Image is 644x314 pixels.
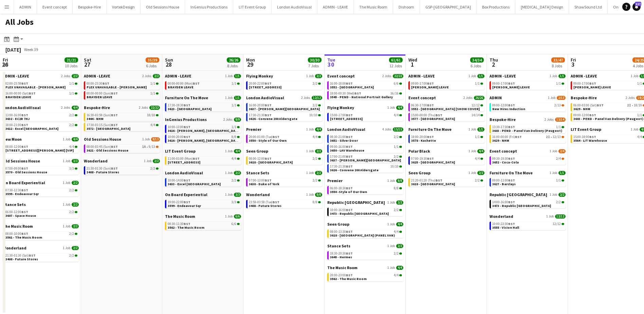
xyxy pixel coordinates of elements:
[69,123,74,127] span: 2/2
[5,92,36,95] span: 16:00-00:00 (Sat)
[492,125,515,129] span: 13:30-17:30
[492,135,564,142] a: 16:00-00:00 (Fri)BST2I•12/133629 - NHM
[69,114,74,117] span: 2/2
[5,113,77,121] a: 13:00-16:00BST2/23632 - EC2R 7HJ
[472,114,480,117] span: 14/14
[246,95,322,100] a: London AudioVisual2 Jobs12/12
[427,103,434,107] span: BST
[246,127,261,132] span: Premier
[249,135,321,142] a: 20:00-01:00 (Tue)BST4/43550 - Style of Our Own
[151,137,160,141] span: 9/13
[87,117,104,121] span: 3444 - NHM
[427,81,434,86] span: BST
[3,137,22,142] span: New Moon
[508,125,515,129] span: BST
[396,106,403,110] span: 4/4
[165,95,241,100] a: Furniture On The Move1 Job1/1
[327,127,403,132] a: London AudioVisual4 Jobs15/15
[5,82,28,85] span: 02:00-23:59
[61,74,70,78] span: 2 Jobs
[246,127,322,149] div: Premier1 Job4/420:00-01:00 (Tue)BST4/43550 - Style of Our Own
[306,74,314,78] span: 1 Job
[393,74,403,78] span: 22/22
[3,73,29,78] span: ADMIN - LEAVE
[313,104,317,107] span: 2/2
[234,74,241,78] span: 1/1
[330,117,363,121] span: 3613 - 245 Regent Street
[492,125,564,133] a: 13:30-17:30BST1/13603 - PEND - Panel Van Delivery (Peugeot)
[249,82,272,85] span: 20:00-22:00
[475,82,480,85] span: 1/1
[165,95,208,100] span: Furniture On The Move
[490,73,566,95] div: ADMIN - LEAVE1 Job1/109:00-17:00BST1/1[PERSON_NAME] LEAVE
[408,73,484,95] div: ADMIN - LEAVE1 Job1/109:00-17:00BST1/1[PERSON_NAME] LEAVE
[571,73,597,78] span: ADMIN - LEAVE
[330,114,353,117] span: 15:00-17:00
[411,107,480,111] span: 3552 - Somerset House [SHOW COVER]
[490,95,566,100] a: ADMIN1 Job2/13
[232,135,236,139] span: 8/8
[107,0,141,14] button: VortekDesign
[3,137,79,142] a: New Moon1 Job4/4
[468,74,476,78] span: 1 Job
[72,74,79,78] span: 2/2
[142,137,150,141] span: 1 Job
[249,81,321,89] a: 20:00-22:00BST2/2[STREET_ADDRESS]
[153,74,160,78] span: 2/2
[330,82,353,85] span: 16:00-18:00
[330,81,402,89] a: 16:00-18:00BST6/63552 - [GEOGRAPHIC_DATA]
[225,96,233,100] span: 1 Job
[393,127,403,132] span: 15/15
[249,113,321,121] a: 17:30-21:30BST10/103626 - Convene 200 Aldersgate
[327,105,403,127] div: Flying Monkey1 Job4/415:00-17:00BST4/4[STREET_ADDRESS]
[475,135,480,139] span: 1/1
[354,91,361,95] span: BST
[394,82,399,85] span: 6/6
[246,95,322,127] div: London AudioVisual2 Jobs12/1216:00-20:00BST2/23637 - [PERSON_NAME][GEOGRAPHIC_DATA]17:30-21:30BST...
[185,0,233,14] button: InGenius Productions
[265,81,272,86] span: BST
[463,96,473,100] span: 2 Jobs
[168,125,190,129] span: 10:00-13:00
[232,82,236,85] span: 1/1
[87,85,147,89] span: FLEX UNAVAILABLE - Ben Turner
[556,125,561,129] span: 1/1
[87,113,159,121] a: 16:30-03:59 (Sun)BST18/183444 - NHM
[637,82,642,85] span: 1/1
[168,103,240,111] a: 17:30-19:30BST1/13623 - [GEOGRAPHIC_DATA]
[272,0,317,14] button: London AudioVisual
[139,106,148,110] span: 2 Jobs
[87,123,118,127] span: 17:30-03:15 (Sun)
[103,81,109,86] span: BST
[84,73,160,78] a: ADMIN - LEAVE2 Jobs2/2
[556,82,561,85] span: 1/1
[246,95,284,100] span: London AudioVisual
[490,117,566,149] div: Bespoke-Hire2 Jobs13/1413:30-17:30BST1/13603 - PEND - Panel Van Delivery (Peugeot)16:00-00:00 (Fr...
[168,104,190,107] span: 17:30-19:30
[223,118,233,122] span: 2 Jobs
[249,114,272,117] span: 17:30-21:30
[573,114,596,117] span: 09:00-12:00
[168,128,240,133] span: 3616 - Curzon, Mayfair
[21,123,28,127] span: BST
[73,0,107,14] button: Bespoke-Hire
[327,73,355,78] span: Event concept
[589,113,596,117] span: BST
[327,127,403,178] div: London AudioVisual4 Jobs15/1508:30-21:00BST2/23651 - Silver Door09:00-16:00BST1/13650 - LAV Wareh...
[408,95,484,100] a: Event concept2 Jobs26/26
[21,81,28,86] span: BST
[346,135,353,139] span: BST
[184,125,190,129] span: BST
[631,127,638,132] span: 1 Job
[37,0,73,14] button: Event concept
[3,137,79,158] div: New Moon1 Job4/408:00-12:00BST4/4[STREET_ADDRESS][PERSON_NAME] [VIP]
[87,82,109,85] span: 00:00-23:30
[165,117,241,149] div: InGenius Productions2 Jobs9/910:00-13:00BST1/13616 - [PERSON_NAME], [GEOGRAPHIC_DATA]10:00-20:00B...
[631,74,638,78] span: 1 Job
[84,73,160,105] div: ADMIN - LEAVE2 Jobs2/200:00-23:30BST1/1FLEX UNAVAILABLE - [PERSON_NAME]00:00-00:00 (Sun)BST1/1BRA...
[411,135,434,139] span: 18:00-20:00
[84,105,160,110] a: Bespoke-Hire2 Jobs22/22
[515,135,522,139] span: BST
[330,92,361,95] span: 18:00-00:30 (Wed)
[149,106,160,110] span: 22/22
